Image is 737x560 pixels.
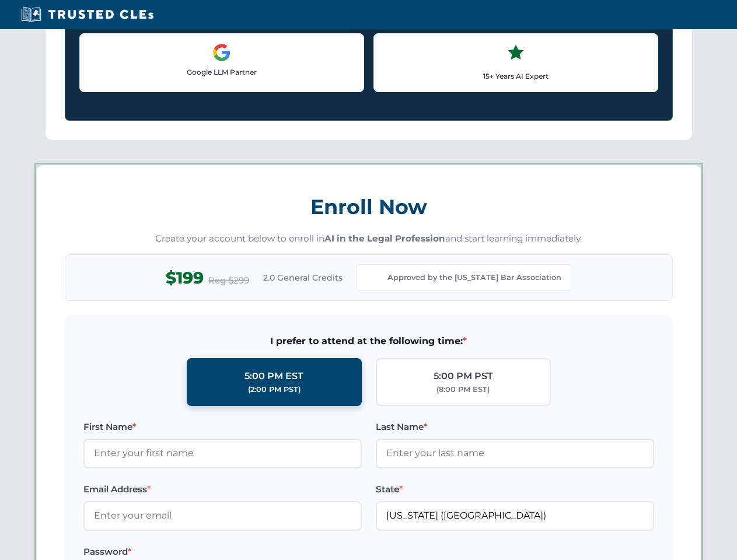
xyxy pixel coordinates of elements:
div: (8:00 PM EST) [436,384,490,395]
strong: AI in the Legal Profession [324,233,445,244]
input: Enter your first name [83,439,362,468]
input: Enter your last name [376,439,654,468]
input: Enter your email [83,501,362,530]
span: I prefer to attend at the following time: [83,334,654,349]
img: Trusted CLEs [18,6,157,23]
div: 5:00 PM EST [244,369,303,384]
label: State [376,482,654,496]
label: First Name [83,420,362,434]
img: Google [212,43,231,62]
div: 5:00 PM PST [434,369,493,384]
input: Kentucky (KY) [376,501,654,530]
p: 15+ Years AI Expert [383,71,648,82]
label: Email Address [83,482,362,496]
span: Reg $299 [208,274,249,288]
div: (2:00 PM PST) [248,384,301,395]
span: 2.0 General Credits [263,271,343,284]
label: Password [83,545,362,559]
img: Kentucky Bar [366,269,383,286]
span: $199 [166,265,204,291]
h3: Enroll Now [65,188,673,225]
span: Approved by the [US_STATE] Bar Association [387,272,561,283]
label: Last Name [376,420,654,434]
p: Google LLM Partner [89,66,354,78]
p: Create your account below to enroll in and start learning immediately. [65,232,673,246]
